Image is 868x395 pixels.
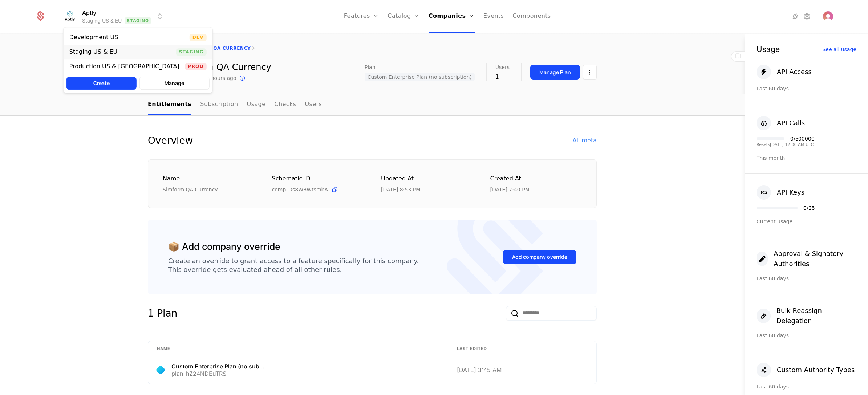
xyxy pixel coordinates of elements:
[63,27,213,93] div: Select environment
[190,34,207,41] span: Dev
[69,64,179,69] div: Production US & [GEOGRAPHIC_DATA]
[139,77,210,90] button: Manage
[66,77,137,90] button: Create
[176,48,207,56] span: Staging
[69,34,118,40] div: Development US
[69,49,118,55] div: Staging US & EU
[185,63,207,70] span: Prod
